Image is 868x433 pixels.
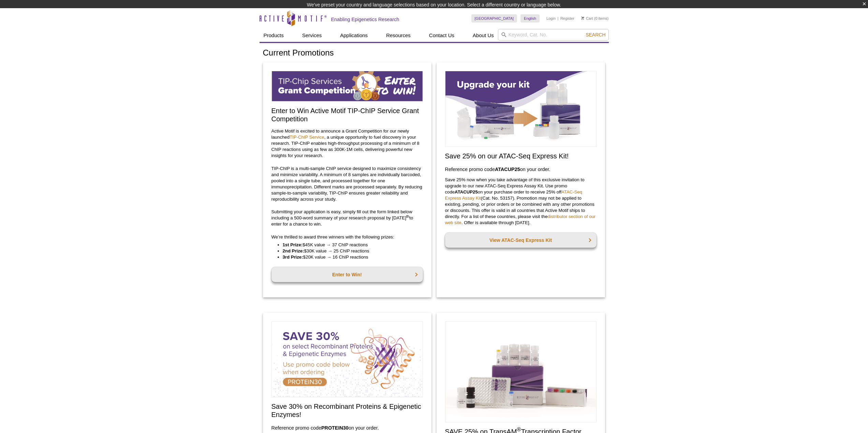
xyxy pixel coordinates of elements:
[271,424,423,432] h3: Reference promo code on your order.
[331,16,399,22] h2: Enabling Epigenetics Research
[271,267,423,282] a: Enter to Win!
[558,14,559,22] li: |
[425,29,458,42] a: Contact Us
[271,209,423,227] p: Submitting your application is easy, simply fill out the form linked below including a 500-word s...
[283,254,303,260] strong: 3rd Prize:
[283,248,416,254] li: $30K value → 25 ChIP reactions
[271,71,423,102] img: TIP-ChIP Service Grant Competition
[445,189,583,201] a: ATAC-Seq Express Assay Kit
[471,14,517,22] a: [GEOGRAPHIC_DATA]
[445,177,597,226] p: Save 25% now when you take advantage of this exclusive invitation to upgrade to our new ATAC-Seq ...
[498,29,609,41] input: Keyword, Cat. No.
[382,29,415,42] a: Resources
[445,214,596,225] a: distributor section of our web site
[586,32,605,37] span: Search
[581,16,584,20] img: Your Cart
[271,321,423,397] img: Save on Recombinant Proteins and Enzymes
[495,167,520,172] strong: ATACUP25
[469,29,498,42] a: About Us
[445,71,597,147] img: Save on ATAC-Seq Express Assay Kit
[283,254,416,260] li: $20K value → 16 ChIP reactions
[271,166,423,202] p: TIP-ChIP is a multi-sample ChIP service designed to maximize consistency and minimize variability...
[520,14,540,22] a: English
[581,16,593,21] a: Cart
[283,248,304,253] strong: 2nd Prize:
[290,135,324,140] a: TIP-ChIP Service
[260,29,288,42] a: Products
[581,14,609,22] li: (0 items)
[271,234,423,240] p: We’re thrilled to award three winners with the following prizes:
[445,233,597,248] a: View ATAC-Seq Express Kit
[560,16,574,21] a: Register
[406,214,409,218] sup: th
[336,29,372,42] a: Applications
[517,426,521,433] sup: ®
[546,16,556,21] a: Login
[584,32,607,38] button: Search
[263,48,605,58] h1: Current Promotions
[271,128,423,159] p: Active Motif is excited to announce a Grant Competition for our newly launched , a unique opportu...
[445,165,597,173] h3: Reference promo code on your order.
[283,242,303,247] strong: 1st Prize:
[321,425,349,431] strong: PROTEIN30
[271,107,423,123] h2: Enter to Win Active Motif TIP-ChIP Service Grant Competition
[455,189,478,195] strong: ATACUP25
[298,29,326,42] a: Services
[283,242,416,248] li: $45K value → 37 ChIP reactions
[271,402,423,419] h2: Save 30% on Recombinant Proteins & Epigenetic Enzymes!
[445,152,597,160] h2: Save 25% on our ATAC-Seq Express Kit!
[445,321,597,422] img: Save on TransAM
